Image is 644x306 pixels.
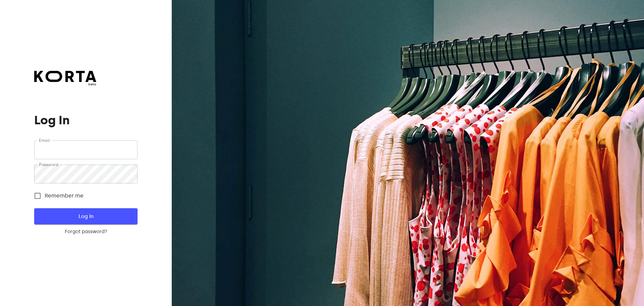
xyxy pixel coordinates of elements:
[45,212,126,221] span: Log In
[34,71,96,82] img: Korta
[34,114,137,127] h1: Log In
[34,71,96,87] a: beta
[34,82,96,87] span: beta
[34,208,137,224] button: Log In
[45,192,84,200] span: Remember me
[34,228,137,235] a: Forgot password?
